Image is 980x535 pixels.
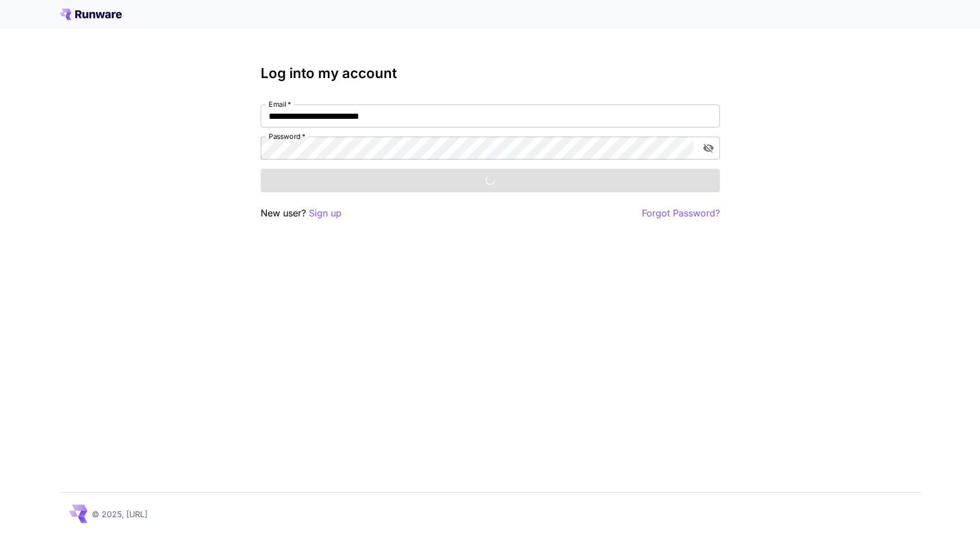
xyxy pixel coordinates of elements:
label: Password [269,131,305,141]
label: Email [269,99,291,109]
button: Forgot Password? [642,206,720,220]
p: New user? [261,206,342,220]
button: Sign up [309,206,342,220]
h3: Log into my account [261,65,720,82]
button: toggle password visibility [698,138,719,158]
p: © 2025, [URL] [92,508,148,520]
